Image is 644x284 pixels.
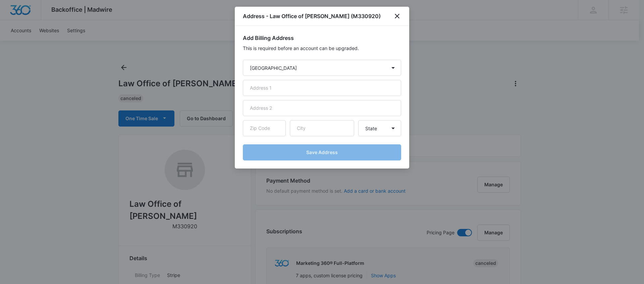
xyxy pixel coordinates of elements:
[243,45,401,52] p: This is required before an account can be upgraded.
[393,12,401,20] button: close
[290,120,354,136] input: City
[243,12,381,20] h1: Address - Law Office of [PERSON_NAME] (M330920)
[243,120,286,136] input: Zip Code
[243,34,401,42] h2: Add Billing Address
[243,80,401,96] input: Address 1
[243,100,401,116] input: Address 2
